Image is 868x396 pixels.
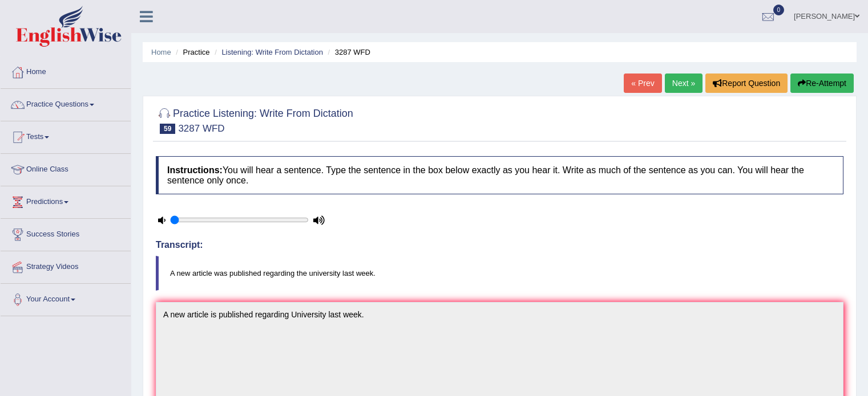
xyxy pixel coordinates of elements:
a: Listening: Write From Dictation [221,48,323,56]
h4: You will hear a sentence. Type the sentence in the box below exactly as you hear it. Write as muc... [156,156,843,194]
a: Your Account [1,284,131,312]
span: 59 [160,124,175,134]
li: 3287 WFD [325,47,370,58]
span: 0 [773,5,785,15]
a: Online Class [1,154,131,182]
a: Tests [1,121,131,150]
a: « Prev [624,74,661,93]
a: Home [1,56,131,85]
a: Predictions [1,186,131,215]
button: Report Question [705,74,788,93]
h4: Transcript: [156,240,843,250]
a: Home [151,48,171,56]
b: Instructions: [167,165,223,175]
button: Re-Attempt [790,74,854,93]
blockquote: A new article was published regarding the university last week. [156,256,843,291]
a: Next » [665,74,703,93]
h2: Practice Listening: Write From Dictation [156,105,353,134]
small: 3287 WFD [178,123,224,134]
a: Strategy Videos [1,251,131,280]
li: Practice [173,47,209,58]
a: Practice Questions [1,89,131,117]
a: Success Stories [1,219,131,247]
